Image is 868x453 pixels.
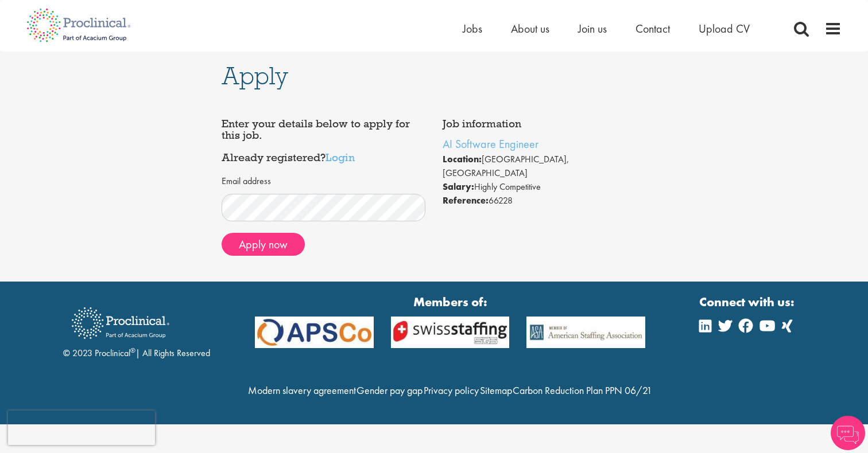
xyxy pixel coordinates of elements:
strong: Location: [443,153,482,165]
a: Upload CV [699,21,750,36]
h4: Enter your details below to apply for this job. Already registered? [222,118,426,163]
strong: Members of: [255,293,645,311]
strong: Salary: [443,181,474,193]
img: Chatbot [831,416,865,450]
a: Gender pay gap [356,384,423,397]
iframe: reCAPTCHA [8,411,155,445]
sup: ® [130,346,135,355]
a: Privacy policy [424,384,479,397]
a: Join us [578,21,607,36]
h4: Job information [443,118,647,130]
img: APSCo [518,317,654,348]
img: Proclinical Recruitment [63,299,178,347]
li: 66228 [443,194,647,208]
img: APSCo [382,317,518,348]
label: Email address [222,175,271,188]
div: © 2023 Proclinical | All Rights Reserved [63,299,210,360]
strong: Connect with us: [699,293,797,311]
li: Highly Competitive [443,180,647,194]
a: AI Software Engineer [443,136,538,151]
a: About us [511,21,549,36]
a: Login [325,150,355,164]
strong: Reference: [443,194,489,206]
a: Modern slavery agreement [248,384,356,397]
a: Contact [635,21,670,36]
a: Jobs [463,21,482,36]
button: Apply now [222,233,305,256]
img: APSCo [246,317,382,348]
span: Apply [222,60,288,91]
a: Carbon Reduction Plan PPN 06/21 [513,384,652,397]
a: Sitemap [480,384,512,397]
li: [GEOGRAPHIC_DATA], [GEOGRAPHIC_DATA] [443,153,647,180]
